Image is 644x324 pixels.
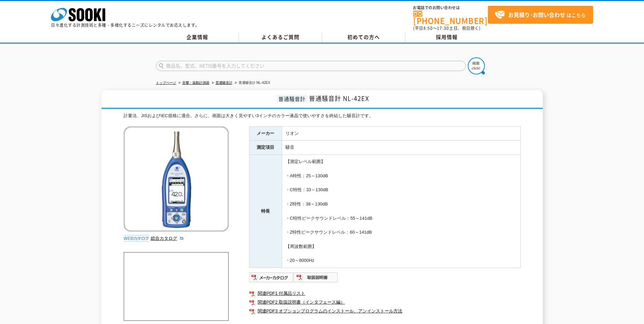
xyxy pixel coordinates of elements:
a: トップページ [156,81,176,85]
a: 採用情報 [405,32,489,42]
a: 取扱説明書 [294,276,338,282]
span: お電話でのお問い合わせは [413,6,488,10]
p: 日々進化する計測技術と多種・多様化するニーズにレンタルでお応えします。 [51,23,200,27]
span: 17:30 [437,25,449,31]
img: webカタログ [124,235,149,242]
input: 商品名、型式、NETIS番号を入力してください [156,61,466,71]
a: [PHONE_NUMBER] [413,11,488,24]
a: 総合カタログ [151,236,184,241]
img: 普通騒音計 NL-42EX [124,126,229,232]
span: (平日 ～ 土日、祝日除く) [413,25,480,31]
img: btn_search.png [468,57,485,74]
span: 初めての方へ [347,33,380,41]
a: 関連PDF1 付属品リスト [249,289,521,298]
td: 【測定レベル範囲】 ・A特性：25～130dB ・C特性：33～130dB ・Z特性：38～130dB ・C特性ピークサウンドレベル：55～141dB ・Z特性ピークサウンドレベル：60～141... [282,155,520,268]
th: 特長 [249,155,282,268]
img: メーカーカタログ [249,272,294,283]
a: 関連PDF3 オプションプログラムのインストール、アンインストール方法 [249,307,521,316]
th: 測定項目 [249,141,282,155]
a: よくあるご質問 [239,32,322,42]
span: 普通騒音計 NL-42EX [309,94,369,103]
span: 8:50 [423,25,433,31]
li: 普通騒音計 NL-42EX [234,79,270,87]
a: 音響・振動計測器 [182,81,209,85]
span: 普通騒音計 [277,95,307,103]
a: 関連PDF2 取扱説明書（インタフェース編） [249,298,521,307]
img: 取扱説明書 [294,272,338,283]
span: はこちら [495,10,586,20]
strong: お見積り･お問い合わせ [508,11,565,19]
td: 騒音 [282,141,520,155]
a: 企業情報 [156,32,239,42]
a: お見積り･お問い合わせはこちら [488,6,593,24]
div: 計量法、JISおよびIEC規格に適合。さらに、画面は大きく見やすい3インチのカラー液晶で使いやすさを終結した騒音計です。 [124,112,521,120]
a: メーカーカタログ [249,276,294,282]
a: 普通騒音計 [216,81,233,85]
a: 初めての方へ [322,32,405,42]
td: リオン [282,126,520,141]
th: メーカー [249,126,282,141]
